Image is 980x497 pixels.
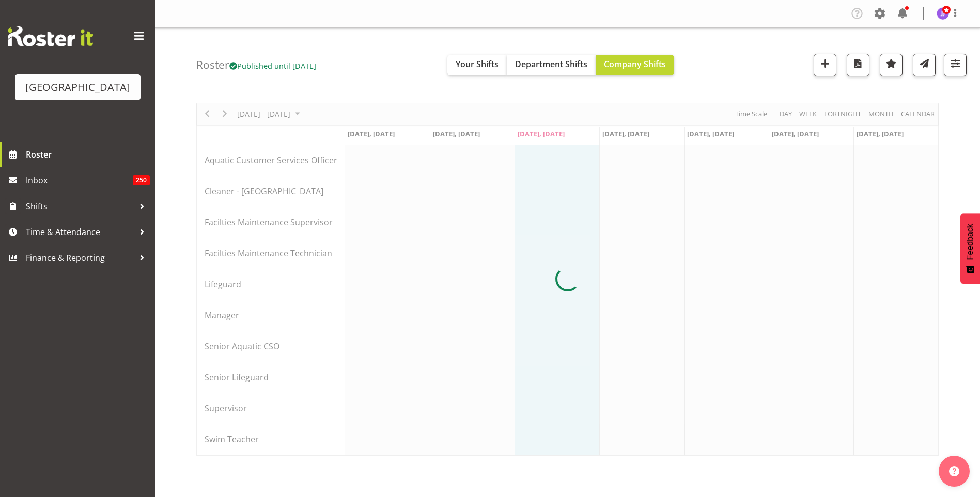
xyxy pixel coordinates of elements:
[26,198,134,214] span: Shifts
[949,466,959,476] img: help-xxl-2.png
[26,173,133,188] span: Inbox
[814,54,836,76] button: Add a new shift
[26,147,150,162] span: Roster
[229,60,316,71] span: Published until [DATE]
[456,58,499,70] span: Your Shifts
[937,7,949,20] img: jade-johnson1105.jpg
[26,250,134,266] span: Finance & Reporting
[507,55,596,75] button: Department Shifts
[960,213,980,284] button: Feedback - Show survey
[944,54,967,76] button: Filter Shifts
[515,58,587,70] span: Department Shifts
[880,54,903,76] button: Highlight an important date within the roster.
[8,26,93,46] img: Rosterit website logo
[196,59,316,71] h4: Roster
[847,54,869,76] button: Download a PDF of the roster according to the set date range.
[596,55,674,75] button: Company Shifts
[447,55,507,75] button: Your Shifts
[966,224,975,260] span: Feedback
[26,224,134,240] span: Time & Attendance
[913,54,936,76] button: Send a list of all shifts for the selected filtered period to all rostered employees.
[25,80,130,95] div: [GEOGRAPHIC_DATA]
[133,175,150,185] span: 250
[604,58,666,70] span: Company Shifts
